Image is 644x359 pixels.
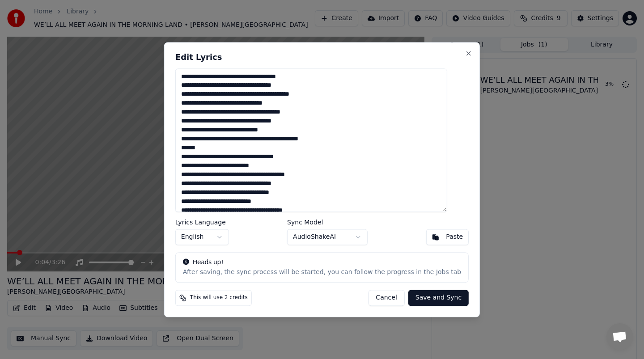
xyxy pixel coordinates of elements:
div: After saving, the sync process will be started, you can follow the progress in the Jobs tab [183,268,461,277]
span: This will use 2 credits [190,294,248,301]
div: Paste [446,232,463,241]
h2: Edit Lyrics [175,53,469,61]
button: Save and Sync [408,290,469,306]
label: Sync Model [287,219,368,225]
button: Paste [426,229,469,245]
button: Cancel [368,290,404,306]
label: Lyrics Language [175,219,229,225]
div: Heads up! [183,258,461,267]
